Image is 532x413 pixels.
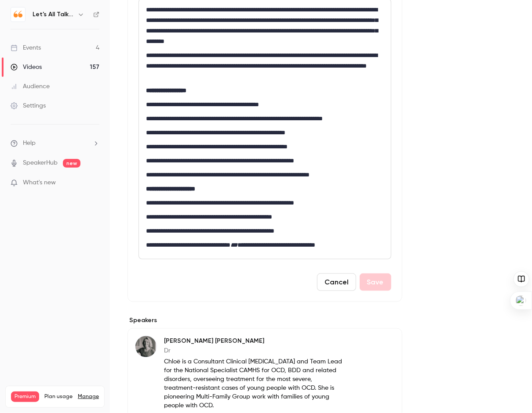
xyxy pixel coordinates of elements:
[135,336,157,357] img: Chloe Volz
[44,393,73,400] span: Plan usage
[11,43,41,52] div: Events
[23,178,56,187] span: What's new
[23,139,36,148] span: Help
[78,393,99,400] a: Manage
[11,139,99,148] li: help-dropdown-opener
[164,337,345,346] p: [PERSON_NAME] [PERSON_NAME]
[63,159,80,168] span: new
[11,101,46,110] div: Settings
[164,347,345,356] p: Dr
[89,179,99,187] iframe: Noticeable Trigger
[11,82,50,91] div: Audience
[164,358,345,410] p: Chloë is a Consultant Clinical [MEDICAL_DATA] and Team Lead for the National Specialist CAMHS for...
[11,63,42,72] div: Videos
[11,391,39,402] span: Premium
[23,158,58,168] a: SpeakerHub
[11,7,25,22] img: Let's All Talk Mental Health
[128,316,402,325] label: Speakers
[317,273,356,291] button: Cancel
[33,10,74,19] h6: Let's All Talk Mental Health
